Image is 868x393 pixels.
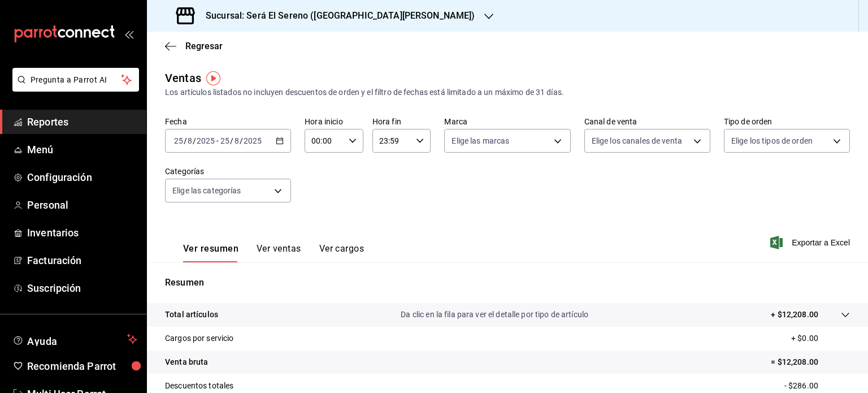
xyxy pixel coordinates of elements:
span: Elige las marcas [452,135,509,146]
p: Cargos por servicio [165,332,234,344]
input: -- [173,136,184,145]
span: Menú [27,142,137,157]
input: ---- [243,136,262,145]
span: Recomienda Parrot [27,359,137,374]
input: ---- [196,136,215,145]
span: Personal [27,197,137,213]
p: = $12,208.00 [771,356,850,368]
span: / [193,136,196,145]
span: Elige los canales de venta [592,135,682,146]
input: -- [234,136,240,145]
p: + $0.00 [791,332,850,344]
span: Configuración [27,170,137,185]
button: Pregunta a Parrot AI [12,68,139,92]
a: Pregunta a Parrot AI [8,82,139,94]
span: / [230,136,233,145]
img: Tooltip marker [206,71,220,85]
span: Ayuda [27,332,123,346]
label: Hora fin [372,118,431,126]
div: Ventas [165,70,201,87]
span: Pregunta a Parrot AI [31,74,121,86]
input: -- [220,136,230,145]
div: navigation tabs [183,243,364,262]
p: - $286.00 [784,380,850,392]
button: open_drawer_menu [124,29,133,38]
span: Inventarios [27,225,137,240]
label: Hora inicio [305,118,363,126]
p: Descuentos totales [165,380,233,392]
p: Total artículos [165,309,218,321]
button: Ver ventas [257,243,301,262]
label: Tipo de orden [724,118,850,126]
button: Ver resumen [183,243,238,262]
label: Fecha [165,118,291,126]
p: Da clic en la fila para ver el detalle por tipo de artículo [401,309,588,321]
span: Elige las categorías [172,185,241,196]
input: -- [187,136,193,145]
span: / [184,136,187,145]
span: Regresar [185,41,223,51]
div: Los artículos listados no incluyen descuentos de orden y el filtro de fechas está limitado a un m... [165,87,850,98]
span: Suscripción [27,280,137,296]
h3: Sucursal: Será El Sereno ([GEOGRAPHIC_DATA][PERSON_NAME]) [197,9,475,23]
label: Canal de venta [584,118,710,126]
span: Reportes [27,114,137,129]
span: Facturación [27,253,137,268]
label: Marca [444,118,570,126]
label: Categorías [165,167,291,175]
span: - [216,136,219,145]
button: Regresar [165,41,223,51]
button: Exportar a Excel [772,236,850,249]
span: Elige los tipos de orden [731,135,813,146]
p: Venta bruta [165,356,208,368]
button: Ver cargos [319,243,364,262]
p: Resumen [165,276,850,290]
p: + $12,208.00 [771,309,818,321]
span: / [240,136,243,145]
